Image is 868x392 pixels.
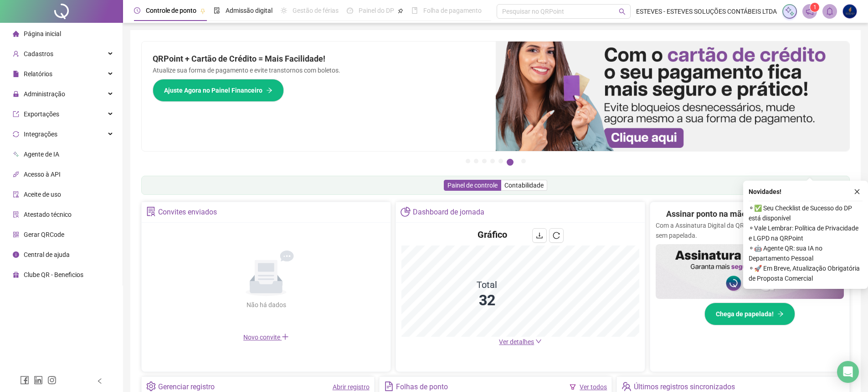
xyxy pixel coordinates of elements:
[13,211,19,218] span: solution
[13,91,19,97] span: lock
[504,182,544,189] span: Contabilidade
[146,7,196,14] span: Controle de ponto
[24,50,53,57] span: Cadastros
[507,159,514,166] button: 6
[24,211,72,218] span: Atestado técnico
[837,361,859,383] div: Open Intercom Messenger
[749,243,863,263] span: ⚬ 🤖 Agente QR: sua IA no Departamento Pessoal
[13,231,19,238] span: qrcode
[282,333,289,340] span: plus
[20,376,29,385] span: facebook
[13,272,19,278] span: gift
[806,7,814,16] span: notification
[24,191,61,198] span: Aceite de uso
[24,231,64,238] span: Gerar QRCode
[13,131,19,137] span: sync
[656,220,844,240] p: Com a Assinatura Digital da QR, sua gestão fica mais ágil, segura e sem papelada.
[826,7,834,16] span: bell
[24,271,83,278] span: Clube QR - Beneficios
[854,188,860,195] span: close
[47,376,56,385] span: instagram
[293,7,339,14] span: Gestão de férias
[580,383,607,391] a: Ver todos
[521,159,526,163] button: 7
[496,42,850,151] img: banner%2F75947b42-3b94-469c-a360-407c2d3115d7.png
[13,171,19,178] span: api
[423,7,482,14] span: Folha de pagamento
[153,65,485,75] p: Atualize sua forma de pagamento e evite transtornos com boletos.
[24,151,59,158] span: Agente de IA
[243,334,289,341] span: Novo convite
[482,159,487,163] button: 3
[153,79,284,102] button: Ajuste Agora no Painel Financeiro
[24,251,70,258] span: Central de ajuda
[777,311,784,317] span: arrow-right
[716,309,774,319] span: Chega de papelada!
[224,300,308,310] div: Não há dados
[636,6,777,16] span: ESTEVES - ESTEVES SOLUÇÕES CONTÁBEIS LTDA
[535,338,542,345] span: down
[164,85,262,95] span: Ajuste Agora no Painel Financeiro
[281,7,287,14] span: sun
[13,71,19,77] span: file
[24,171,61,178] span: Acesso à API
[13,111,19,117] span: export
[384,382,394,391] span: file-text
[843,5,857,18] img: 58268
[333,383,370,391] a: Abrir registro
[536,232,543,239] span: download
[490,159,495,163] button: 4
[13,251,19,258] span: info-circle
[553,232,560,239] span: reload
[478,228,507,241] h4: Gráfico
[158,204,217,220] div: Convites enviados
[499,338,534,345] span: Ver detalhes
[134,7,140,14] span: clock-circle
[214,7,220,14] span: file-done
[13,191,19,198] span: audit
[474,159,478,163] button: 2
[749,223,863,243] span: ⚬ Vale Lembrar: Política de Privacidade e LGPD na QRPoint
[785,6,795,16] img: sparkle-icon.fc2bf0ac1784a2077858766a79e2daf3.svg
[266,87,272,94] span: arrow-right
[749,203,863,223] span: ⚬ ✅ Seu Checklist de Sucesso do DP está disponível
[810,3,819,12] sup: 1
[401,207,410,216] span: pie-chart
[498,159,503,163] button: 5
[749,263,863,283] span: ⚬ 🚀 Em Breve, Atualização Obrigatória de Proposta Comercial
[466,159,470,163] button: 1
[619,8,626,15] span: search
[24,30,61,37] span: Página inicial
[97,378,103,384] span: left
[226,7,272,14] span: Admissão digital
[13,51,19,57] span: user-add
[200,8,205,14] span: pushpin
[499,338,542,345] a: Ver detalhes down
[24,90,65,98] span: Administração
[34,376,43,385] span: linkedin
[24,110,59,118] span: Exportações
[656,244,844,299] img: banner%2F02c71560-61a6-44d4-94b9-c8ab97240462.png
[704,303,795,325] button: Chega de papelada!
[13,31,19,37] span: home
[666,208,833,220] h2: Assinar ponto na mão? Isso ficou no passado!
[359,7,394,14] span: Painel do DP
[146,382,156,391] span: setting
[447,182,498,189] span: Painel de controle
[813,4,817,10] span: 1
[347,7,353,14] span: dashboard
[153,52,485,65] h2: QRPoint + Cartão de Crédito = Mais Facilidade!
[413,204,484,220] div: Dashboard de jornada
[570,384,576,390] span: filter
[146,207,156,216] span: solution
[24,131,57,138] span: Integrações
[24,70,52,78] span: Relatórios
[621,382,631,391] span: team
[411,7,418,14] span: book
[749,187,781,197] span: Novidades !
[398,8,403,14] span: pushpin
